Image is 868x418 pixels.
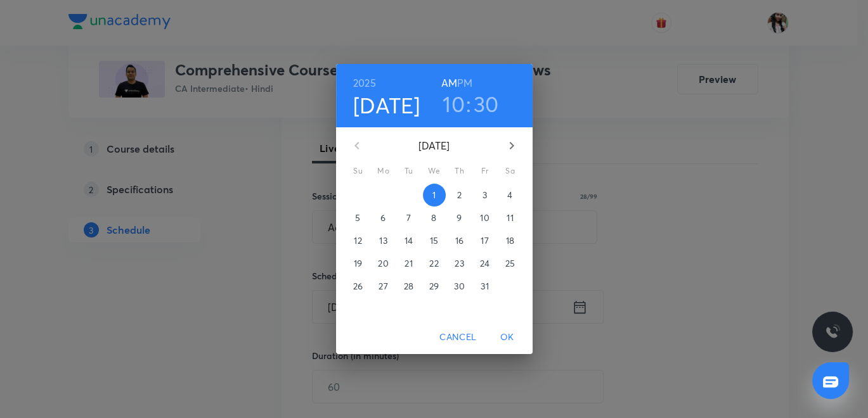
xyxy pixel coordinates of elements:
span: We [423,165,446,177]
button: 14 [398,229,420,252]
p: 30 [454,280,464,293]
button: 2 [448,184,471,206]
button: 2025 [353,74,376,92]
p: 4 [507,189,512,201]
button: OK [487,326,528,349]
button: 3 [474,184,496,206]
p: 3 [483,189,487,201]
p: 7 [406,212,411,224]
button: 15 [423,229,446,252]
p: 17 [481,234,488,247]
button: 25 [499,252,522,275]
button: 16 [448,229,471,252]
span: Fr [474,165,496,177]
span: Su [347,165,370,177]
button: 10 [474,206,496,229]
button: [DATE] [353,92,420,118]
span: Th [448,165,471,177]
button: 6 [372,206,395,229]
p: 11 [507,212,513,224]
button: 22 [423,252,446,275]
button: 20 [372,252,395,275]
p: 1 [432,189,436,201]
p: 24 [480,257,489,270]
span: Mo [372,165,395,177]
button: 30 [474,91,499,117]
p: 10 [480,212,489,224]
button: 31 [474,275,496,298]
button: 9 [448,206,471,229]
p: 26 [353,280,363,293]
button: 10 [443,91,465,117]
p: 2 [457,189,462,201]
p: 6 [380,212,385,224]
p: 18 [506,234,514,247]
button: 13 [372,229,395,252]
button: 5 [347,206,370,229]
p: 23 [455,257,463,270]
button: 1 [423,184,446,206]
p: 13 [379,234,387,247]
p: 28 [404,280,413,293]
p: 9 [457,212,462,224]
span: OK [492,329,522,345]
button: AM [441,74,457,92]
p: [DATE] [372,138,496,153]
button: 8 [423,206,446,229]
button: PM [457,74,472,92]
span: Tu [398,165,420,177]
button: 7 [398,206,420,229]
button: 17 [474,229,496,252]
p: 27 [379,280,387,293]
p: 19 [354,257,362,270]
button: 19 [347,252,370,275]
button: 24 [474,252,496,275]
p: 29 [429,280,439,293]
p: 14 [405,234,413,247]
button: 23 [448,252,471,275]
p: 16 [455,234,463,247]
button: 30 [448,275,471,298]
button: 4 [499,184,522,206]
button: 18 [499,229,522,252]
button: 27 [372,275,395,298]
button: 26 [347,275,370,298]
p: 25 [505,257,515,270]
button: 28 [398,275,420,298]
p: 21 [405,257,412,270]
p: 31 [481,280,488,293]
p: 15 [430,234,438,247]
span: Cancel [439,329,476,345]
p: 12 [354,234,361,247]
button: 29 [423,275,446,298]
p: 5 [355,212,360,224]
p: 8 [431,212,436,224]
button: 11 [499,206,522,229]
button: 12 [347,229,370,252]
button: 21 [398,252,420,275]
p: 22 [429,257,438,270]
span: Sa [499,165,522,177]
h3: : [466,91,471,117]
button: Cancel [434,326,481,349]
p: 20 [378,257,388,270]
